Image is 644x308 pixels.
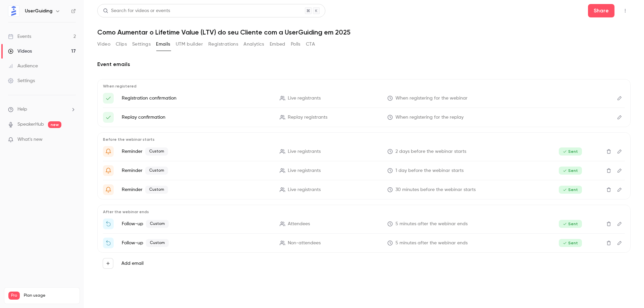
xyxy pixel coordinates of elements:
[103,184,625,195] li: Nosso webinar vai começar em breve!
[559,167,582,175] span: Sent
[8,33,31,40] div: Events
[103,112,625,123] li: You're Registered for the Webinar! {{ event_name }}!
[395,114,464,121] span: When registering for the replay
[614,146,625,157] button: Edit
[614,165,625,176] button: Edit
[121,260,144,267] label: Add email
[103,83,625,89] p: When registered
[588,4,614,17] button: Share
[395,95,468,102] span: When registering for the webinar
[25,8,52,14] h6: UserGuiding
[97,39,110,50] button: Video
[122,167,272,175] p: Reminder
[103,165,625,176] li: É amanhã! Venha participar do nosso webinar {{ event_date }}
[122,114,272,121] p: Replay confirmation
[614,219,625,229] button: Edit
[145,167,168,175] span: Custom
[603,165,614,176] button: Delete
[244,39,264,50] button: Analytics
[145,186,168,194] span: Custom
[288,95,321,102] span: Live registrants
[68,137,76,143] iframe: Noticeable Trigger
[122,239,272,247] p: Follow-up
[8,48,32,55] div: Videos
[8,106,76,113] li: help-dropdown-opener
[103,93,625,104] li: You're Registered for Our Live Webinar {{ event_name }}!
[603,219,614,229] button: Delete
[116,39,127,50] button: Clips
[8,292,20,300] span: Pro
[103,7,170,14] div: Search for videos or events
[620,5,631,16] button: Top Bar Actions
[146,239,169,247] span: Custom
[208,39,238,50] button: Registrations
[603,146,614,157] button: Delete
[559,239,582,247] span: Sent
[48,121,61,128] span: new
[103,219,625,229] li: Obrigado por comparecer {{ event_name }}
[614,93,625,104] button: Edit
[614,184,625,195] button: Edit
[614,238,625,248] button: Edit
[395,167,464,174] span: 1 day before the webinar starts
[122,220,272,228] p: Follow-up
[288,167,321,174] span: Live registrants
[306,39,315,50] button: CTA
[288,114,327,121] span: Replay registrants
[17,136,43,143] span: What's new
[103,137,625,142] p: Before the webinar starts
[122,147,272,156] p: Reminder
[270,39,285,50] button: Embed
[8,63,38,69] div: Audience
[288,148,321,155] span: Live registrants
[8,77,35,84] div: Settings
[103,146,625,157] li: Lembrete: Webinar nesta quinta-feira!
[395,186,476,193] span: 30 minutes before the webinar starts
[17,121,44,128] a: SpeakerHub
[122,95,272,102] p: Registration confirmation
[559,186,582,194] span: Sent
[395,221,468,228] span: 5 minutes after the webinar ends
[156,39,170,50] button: Emails
[103,238,625,248] li: Assista à gravação do webinar {{ event_name }}
[395,240,468,247] span: 5 minutes after the webinar ends
[176,39,203,50] button: UTM builder
[145,147,168,156] span: Custom
[603,238,614,248] button: Delete
[395,148,466,155] span: 2 days before the webinar starts
[97,28,631,36] h1: Como Aumentar o Lifetime Value (LTV) do seu Cliente com a UserGuiding em 2025
[103,209,625,214] p: After the webinar ends
[97,60,631,68] h2: Event emails
[614,112,625,123] button: Edit
[132,39,151,50] button: Settings
[559,147,582,156] span: Sent
[122,186,272,194] p: Reminder
[291,39,301,50] button: Polls
[8,6,19,16] img: UserGuiding
[559,220,582,228] span: Sent
[288,221,310,228] span: Attendees
[288,186,321,193] span: Live registrants
[288,240,321,247] span: Non-attendees
[146,220,169,228] span: Custom
[24,293,75,298] span: Plan usage
[17,106,27,113] span: Help
[603,184,614,195] button: Delete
